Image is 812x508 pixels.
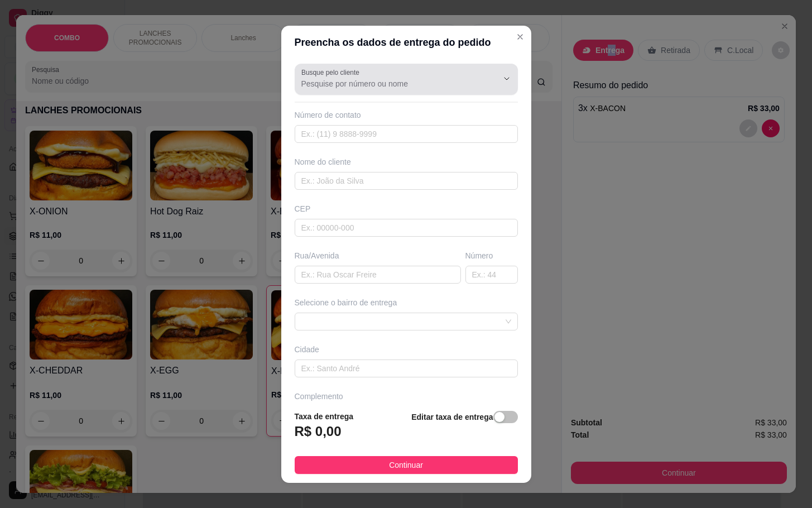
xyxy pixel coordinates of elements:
[281,26,531,59] header: Preencha os dados de entrega do pedido
[411,413,493,421] strong: Editar taxa de entrega
[295,423,342,440] h3: R$ 0,00
[295,156,518,167] div: Nome do cliente
[295,391,518,402] div: Complemento
[295,109,518,121] div: Número de contato
[295,456,518,474] button: Continuar
[295,412,354,421] strong: Taxa de entrega
[511,28,529,46] button: Close
[498,70,516,88] button: Show suggestions
[295,219,518,237] input: Ex.: 00000-000
[465,250,518,261] div: Número
[295,344,518,355] div: Cidade
[295,360,518,377] input: Ex.: Santo André
[295,250,461,261] div: Rua/Avenida
[295,125,518,143] input: Ex.: (11) 9 8888-9999
[301,68,363,77] label: Busque pelo cliente
[295,266,461,284] input: Ex.: Rua Oscar Freire
[295,297,518,308] div: Selecione o bairro de entrega
[465,266,518,284] input: Ex.: 44
[301,78,480,89] input: Busque pelo cliente
[295,172,518,190] input: Ex.: João da Silva
[295,203,518,214] div: CEP
[389,459,423,471] span: Continuar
